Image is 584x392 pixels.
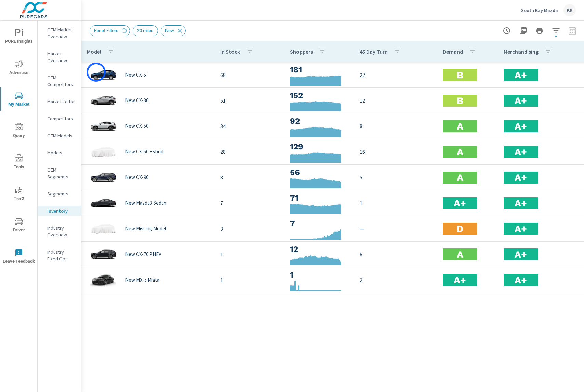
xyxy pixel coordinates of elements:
p: In Stock [220,48,240,55]
h2: A+ [515,146,527,158]
h2: A+ [515,274,527,286]
p: Market Overview [47,50,76,64]
h2: A+ [515,248,527,260]
p: 34 [220,122,279,130]
h3: 1 [290,269,349,281]
div: Market Overview [38,49,81,66]
img: glamour [90,244,117,265]
p: New CX-50 Hybrid [125,149,163,155]
p: New CX-30 [125,97,148,104]
img: glamour [90,167,117,188]
p: 12 [360,96,432,105]
h2: B [457,95,463,107]
div: Reset Filters [90,25,130,36]
p: New Mazda3 Sedan [125,200,167,206]
h2: D [456,223,463,235]
span: PURE Insights [2,29,35,45]
h3: 7 [290,218,349,229]
p: Inventory [47,207,76,214]
p: Shoppers [290,48,313,55]
p: 8 [220,173,279,181]
h3: 71 [290,192,349,204]
div: Segments [38,189,81,199]
p: New Missing Model [125,226,166,232]
p: 5 [360,173,432,181]
h2: A+ [515,223,527,235]
span: Tools [2,154,35,171]
p: 28 [220,148,279,156]
h2: A+ [515,172,527,184]
button: "Export Report to PDF" [516,24,530,38]
p: 22 [360,71,432,79]
p: Model [87,48,101,55]
p: OEM Competitors [47,74,76,88]
h2: A+ [515,69,527,81]
p: Segments [47,190,76,197]
img: glamour [90,65,117,85]
div: OEM Segments [38,165,81,182]
span: Query [2,123,35,140]
span: 20 miles [133,28,158,33]
div: Industry Overview [38,223,81,240]
p: Industry Overview [47,225,76,238]
span: My Market [2,92,35,108]
p: 68 [220,71,279,79]
div: Inventory [38,206,81,216]
h3: 56 [290,166,349,178]
p: 1 [220,250,279,258]
p: 6 [360,250,432,258]
button: Print Report [533,24,546,38]
h2: A [457,248,463,260]
h2: A [457,146,463,158]
p: 7 [220,199,279,207]
p: OEM Market Overview [47,26,76,40]
p: 2 [360,276,432,284]
h2: A+ [515,120,527,132]
div: nav menu [0,21,37,272]
span: Advertise [2,60,35,77]
p: Demand [443,48,463,55]
h3: 181 [290,64,349,76]
h2: A+ [454,274,466,286]
img: glamour [90,193,117,213]
div: OEM Competitors [38,72,81,90]
p: Competitors [47,115,76,122]
img: glamour [90,218,117,239]
h3: 12 [290,243,349,255]
p: New CX-5 [125,72,146,78]
p: Industry Fixed Ops [47,248,76,262]
p: 51 [220,96,279,105]
div: Models [38,148,81,158]
p: 1 [220,276,279,284]
h2: A+ [515,197,527,209]
div: OEM Market Overview [38,25,81,42]
span: Tier2 [2,186,35,203]
div: BK [563,4,576,16]
img: glamour [90,90,117,111]
span: Leave Feedback [2,249,35,266]
p: New CX-50 [125,123,148,129]
span: Driver [2,217,35,234]
p: OEM Models [47,132,76,139]
p: Models [47,149,76,156]
p: OEM Segments [47,166,76,180]
p: 3 [220,225,279,233]
div: Market Editor [38,96,81,107]
img: glamour [90,141,117,162]
p: New CX-70 PHEV [125,251,161,257]
h2: A [457,172,463,184]
div: OEM Models [38,131,81,141]
h2: A+ [515,95,527,107]
p: 16 [360,148,432,156]
span: Reset Filters [90,28,122,33]
div: Industry Fixed Ops [38,247,81,264]
h3: 92 [290,115,349,127]
p: Merchandising [504,48,539,55]
div: New [161,25,186,36]
h3: 152 [290,90,349,101]
span: New [161,28,178,33]
p: 45 Day Turn [360,48,388,55]
p: Market Editor [47,98,76,105]
button: Apply Filters [549,24,563,38]
p: New MX-5 Miata [125,277,159,283]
